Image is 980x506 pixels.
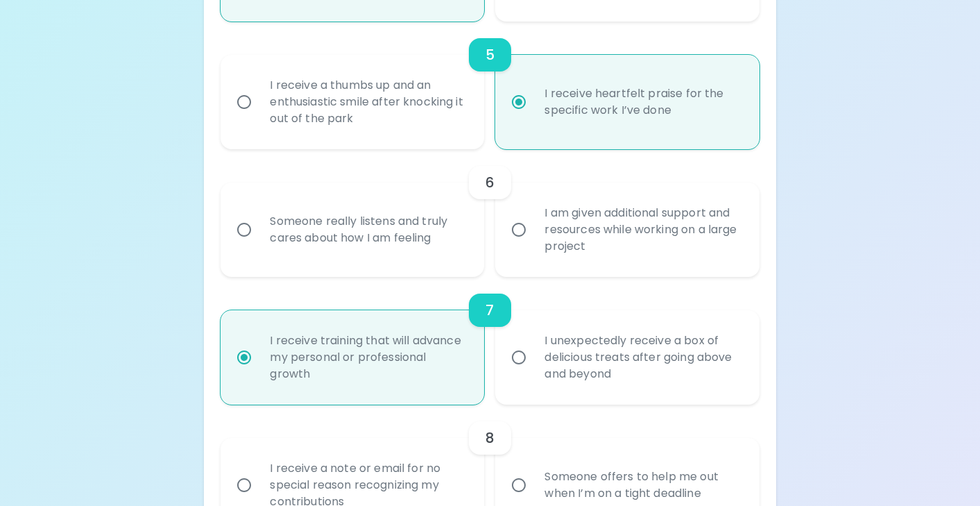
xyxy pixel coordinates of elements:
div: Someone really listens and truly cares about how I am feeling [259,196,476,263]
h6: 8 [485,427,495,449]
div: I receive a thumbs up and an enthusiastic smile after knocking it out of the park [259,60,476,144]
div: choice-group-check [221,149,759,277]
div: choice-group-check [221,22,759,149]
div: I receive heartfelt praise for the specific work I’ve done [533,69,751,135]
h6: 7 [485,299,494,321]
div: I unexpectedly receive a box of delicious treats after going above and beyond [533,316,751,399]
div: choice-group-check [221,277,759,405]
div: I am given additional support and resources while working on a large project [533,188,751,271]
div: I receive training that will advance my personal or professional growth [259,316,476,399]
h6: 6 [485,171,495,194]
h6: 5 [485,44,495,66]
